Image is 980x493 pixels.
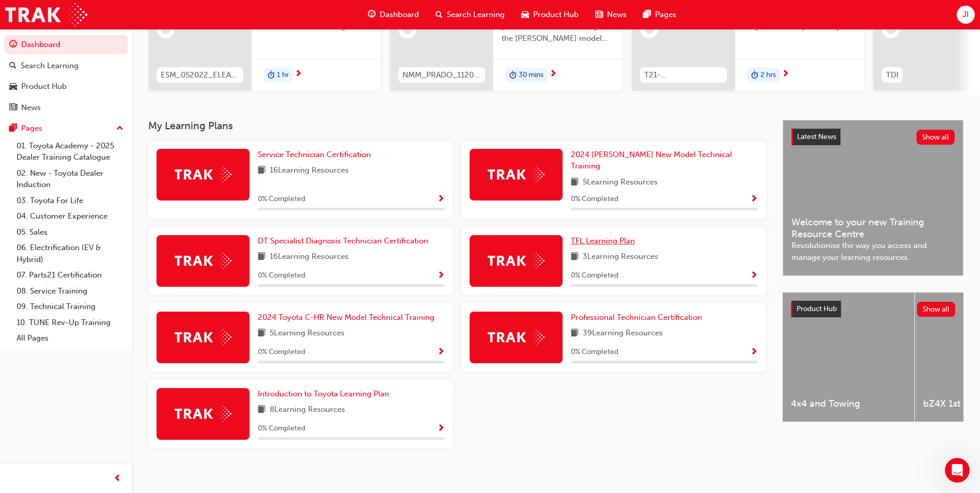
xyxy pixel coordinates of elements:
a: All Pages [12,330,128,346]
button: Show Progress [750,269,758,282]
span: 16 Learning Resources [270,164,349,177]
span: learningRecordVerb_NONE-icon [161,25,170,34]
span: 0 % Completed [258,270,305,282]
span: Show Progress [437,424,445,434]
span: TDI [886,69,898,81]
span: search-icon [435,8,443,21]
img: Trak [175,329,231,345]
a: guage-iconDashboard [360,4,427,25]
span: duration-icon [751,69,758,82]
h3: My Learning Plans [148,120,766,132]
span: 2024 Toyota C-HR New Model Technical Training [258,313,434,322]
span: Latest News [797,132,836,141]
span: Revolutionise the way you access and manage your learning resources. [791,240,955,263]
span: Dashboard [380,9,419,21]
button: Show all [917,302,956,317]
span: car-icon [521,8,529,21]
span: news-icon [595,8,603,21]
a: 4x4 and Towing [783,292,914,422]
span: News [607,9,627,21]
span: news-icon [9,103,17,113]
a: Introduction to Toyota Learning Plan [258,388,393,400]
div: Pages [21,122,42,134]
span: 39 Learning Resources [583,327,663,340]
a: News [4,98,128,117]
a: Latest NewsShow allWelcome to your new Training Resource CentreRevolutionise the way you access a... [783,120,963,276]
a: 09. Technical Training [12,299,128,315]
a: 01. Toyota Academy - 2025 Dealer Training Catalogue [12,138,128,165]
a: Latest NewsShow all [791,129,955,145]
a: Service Technician Certification [258,149,375,161]
a: 04. Customer Experience [12,208,128,224]
button: Pages [4,119,128,138]
a: news-iconNews [587,4,635,25]
span: T21-FOD_HVIS_PREREQ [644,69,723,81]
span: 0 % Completed [571,346,618,358]
button: Show Progress [750,193,758,206]
a: Trak [5,3,87,26]
span: next-icon [782,70,789,79]
a: 05. Sales [12,224,128,240]
span: guage-icon [9,40,17,50]
span: TFL Learning Plan [571,236,635,245]
span: 0 % Completed [571,270,618,282]
span: pages-icon [643,8,651,21]
span: Product Hub [533,9,579,21]
span: 5 Learning Resources [270,327,345,340]
a: Search Learning [4,56,128,75]
span: duration-icon [509,69,517,82]
img: Trak [488,253,545,269]
img: Trak [488,166,545,182]
a: 10. TUNE Rev-Up Training [12,315,128,331]
img: Trak [175,406,231,422]
button: Show Progress [750,346,758,359]
span: duration-icon [268,69,275,82]
span: Welcome to your new Training Resource Centre [791,217,955,240]
a: search-iconSearch Learning [427,4,513,25]
span: ESM_052022_ELEARN [161,69,239,81]
a: Professional Technician Certification [571,312,706,323]
span: prev-icon [114,472,121,485]
span: Show Progress [437,348,445,357]
img: Trak [175,166,231,182]
span: Introduction to Toyota Learning Plan [258,389,389,398]
span: book-icon [571,251,579,264]
iframe: Intercom live chat [945,458,970,483]
span: 8 Learning Resources [270,404,345,417]
span: 0 % Completed [258,193,305,205]
span: 0 % Completed [258,423,305,435]
a: 02. New - Toyota Dealer Induction [12,165,128,193]
span: learningRecordVerb_NONE-icon [645,25,654,34]
span: 2024 [PERSON_NAME] New Model Technical Training [571,150,732,171]
span: book-icon [258,327,266,340]
button: DashboardSearch LearningProduct HubNews [4,33,128,119]
span: Product Hub [797,304,837,313]
span: 0 % Completed [571,193,618,205]
span: up-icon [116,122,123,135]
span: book-icon [571,176,579,189]
span: 0 % Completed [258,346,305,358]
a: Dashboard [4,35,128,54]
button: Show Progress [437,269,445,282]
span: search-icon [9,61,17,71]
span: next-icon [549,70,557,79]
span: 3 Learning Resources [583,251,658,264]
button: Show Progress [437,193,445,206]
span: Show Progress [750,271,758,281]
span: pages-icon [9,124,17,133]
a: DT Specialist Diagnosis Technician Certification [258,235,432,247]
a: 06. Electrification (EV & Hybrid) [12,240,128,267]
span: 16 Learning Resources [270,251,349,264]
a: TFL Learning Plan [571,235,639,247]
img: Trak [175,253,231,269]
a: Product HubShow all [791,301,955,317]
a: 2024 Toyota C-HR New Model Technical Training [258,312,439,323]
span: Show Progress [437,195,445,204]
button: JI [957,6,975,24]
a: 2024 [PERSON_NAME] New Model Technical Training [571,149,758,172]
span: book-icon [258,251,266,264]
span: car-icon [9,82,17,91]
button: Show Progress [437,422,445,435]
a: car-iconProduct Hub [513,4,587,25]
